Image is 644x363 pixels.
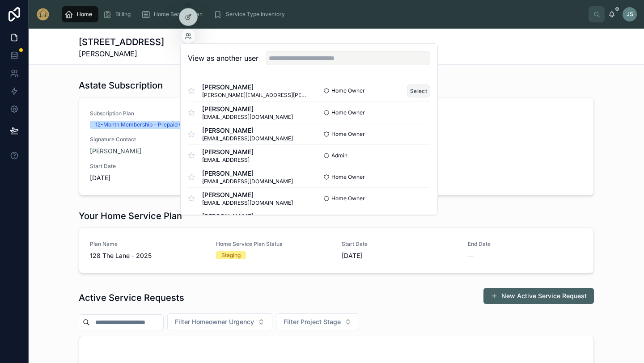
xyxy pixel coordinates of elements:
span: Home Service Plan [154,11,203,18]
span: [PERSON_NAME] [202,169,293,178]
span: End Date [468,241,583,248]
h1: Active Service Requests [79,291,184,304]
span: JS [627,11,633,18]
span: [DATE] [342,251,457,260]
span: Signature Contact [90,136,247,143]
button: Select Button [167,313,272,330]
span: 128 The Lane - 2025 [90,251,205,260]
span: [DATE] [90,173,247,182]
a: Billing [100,6,137,22]
span: Home Owner [331,131,365,138]
span: [PERSON_NAME] [202,190,293,199]
span: [EMAIL_ADDRESS][DOMAIN_NAME] [202,114,293,121]
h1: Astate Subscription [79,79,163,92]
span: Home Service Plan Status [216,241,331,248]
span: Start Date [342,241,457,248]
span: Billing [115,11,131,18]
a: Service Type Inventory [211,6,291,22]
img: App logo [36,7,50,21]
span: [PERSON_NAME] [202,126,293,135]
span: Home [77,11,92,18]
div: scrollable content [57,4,589,24]
span: -- [468,251,473,260]
span: Filter Homeowner Urgency [175,317,254,326]
span: Home Owner [331,173,365,181]
span: [PERSON_NAME][EMAIL_ADDRESS][PERSON_NAME][DOMAIN_NAME] [202,92,309,99]
button: New Active Service Request [483,288,594,304]
a: [PERSON_NAME] [90,147,141,156]
span: [PERSON_NAME] [202,83,309,92]
span: Home Owner [331,87,365,94]
span: [PERSON_NAME] [202,212,309,221]
a: Home [62,6,98,22]
span: Admin [331,152,347,159]
span: [EMAIL_ADDRESS] [202,156,254,164]
span: [PERSON_NAME] [79,48,164,59]
span: [EMAIL_ADDRESS][DOMAIN_NAME] [202,178,293,185]
span: Subscription Plan [90,110,247,117]
span: [PERSON_NAME] [202,148,254,156]
span: Service Type Inventory [226,11,285,18]
h2: View as another user [188,53,258,63]
span: [EMAIL_ADDRESS][DOMAIN_NAME] [202,135,293,142]
button: Select Button [276,313,359,330]
h1: [STREET_ADDRESS] [79,36,164,48]
h1: Your Home Service Plan [79,210,182,222]
span: [PERSON_NAME] [202,105,293,114]
span: Plan Name [90,241,205,248]
span: Home Owner [331,109,365,116]
div: Staging [221,251,241,259]
div: 12-Month Membership – Prepaid with 20% Discount [95,121,227,129]
button: Select [407,84,430,97]
a: Home Service Plan [139,6,209,22]
span: Start Date [90,163,247,170]
span: Filter Project Stage [284,317,341,326]
a: Subscription Plan12-Month Membership – Prepaid with 20% DiscountSubscription StatusActiveSignatur... [79,97,593,195]
span: [EMAIL_ADDRESS][DOMAIN_NAME] [202,199,293,207]
span: Home Owner [331,195,365,202]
